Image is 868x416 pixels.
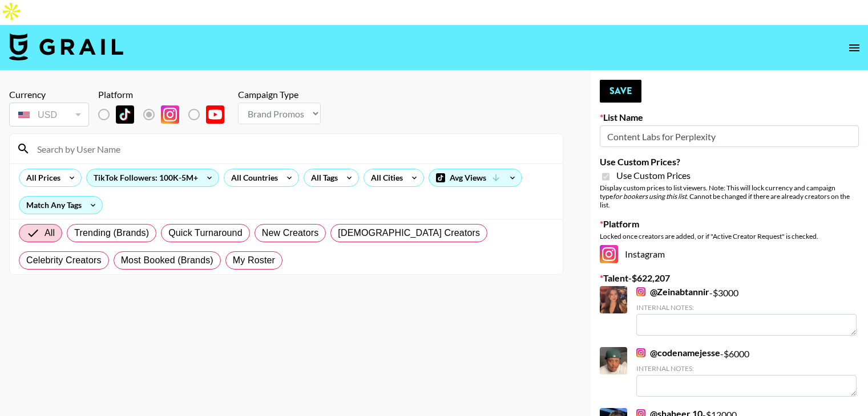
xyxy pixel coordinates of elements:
button: Save [600,80,641,103]
button: open drawer [843,36,866,59]
div: All Countries [224,169,280,186]
img: Grail Talent [9,33,123,60]
img: YouTube [206,105,224,124]
span: All [45,226,55,240]
span: Use Custom Prices [616,170,691,181]
div: Internal Notes: [636,303,857,312]
div: Platform [98,89,233,100]
span: My Roster [233,254,275,267]
div: - $ 6000 [636,347,857,397]
span: Celebrity Creators [26,254,102,267]
div: Campaign Type [238,89,321,100]
label: Use Custom Prices? [600,156,859,168]
span: Trending (Brands) [74,226,149,240]
img: Instagram [600,245,618,263]
div: All Cities [364,169,405,186]
label: List Name [600,112,859,123]
img: Instagram [636,287,645,296]
input: Search by User Name [30,140,556,158]
div: Currency [9,89,89,100]
div: Currency is locked to USD [9,100,89,129]
span: New Creators [262,226,319,240]
div: Instagram [600,245,859,263]
a: @codenamejesse [636,347,720,358]
div: List locked to Instagram. [98,103,233,127]
div: TikTok Followers: 100K-5M+ [87,169,219,186]
div: - $ 3000 [636,286,857,336]
div: Locked once creators are added, or if "Active Creator Request" is checked. [600,232,859,240]
img: Instagram [636,348,645,357]
span: Quick Turnaround [168,226,243,240]
label: Talent - $ 622,207 [600,272,859,284]
em: for bookers using this list [613,192,687,201]
div: USD [11,105,87,125]
div: All Prices [19,169,63,186]
div: Avg Views [429,169,522,186]
div: Match Any Tags [19,197,102,214]
div: Internal Notes: [636,364,857,373]
img: TikTok [116,105,134,124]
a: @Zeinabtannir [636,286,709,297]
label: Platform [600,218,859,230]
img: Instagram [161,105,179,124]
div: Display custom prices to list viewers. Note: This will lock currency and campaign type . Cannot b... [600,183,859,209]
div: All Tags [304,169,340,186]
span: [DEMOGRAPHIC_DATA] Creators [338,226,480,240]
span: Most Booked (Brands) [121,254,213,267]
